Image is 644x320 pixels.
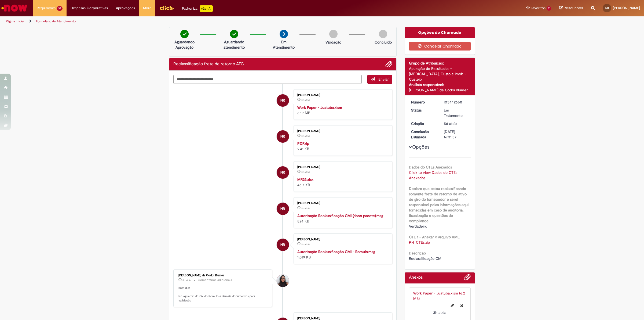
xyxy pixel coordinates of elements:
button: Enviar [367,75,392,84]
span: Verdadeiro [409,224,427,229]
span: NR [280,166,285,179]
small: Comentários adicionais [198,278,232,282]
a: PDF.zip [297,141,309,146]
div: [PERSON_NAME] [297,94,387,97]
span: Enviar [378,77,389,82]
span: 3h atrás [433,310,446,315]
dt: Conclusão Estimada [407,129,440,140]
span: 3h atrás [301,134,310,138]
button: Cancelar Chamado [409,42,471,51]
div: 6.19 MB [297,105,387,116]
span: 5d atrás [182,279,191,282]
b: CTE 1 - Anexar o arquivo XML [409,235,460,239]
span: 3h atrás [301,243,310,246]
div: Analista responsável: [409,82,471,87]
span: [PERSON_NAME] [613,6,640,10]
div: Opções do Chamado [405,27,475,38]
span: NR [280,94,285,107]
a: Work Paper - Juatuba.xlsm [297,105,342,110]
p: Aguardando Aprovação [171,39,197,50]
span: 7 [547,6,551,11]
div: 25/08/2025 08:05:55 [444,121,469,126]
div: Nathalia Fernanda Viana Rodrigues [277,203,289,215]
div: [PERSON_NAME] [297,202,387,205]
a: Work Paper - Juatuba.xlsm (6.2 MB) [413,291,465,301]
span: NR [605,6,609,10]
dt: Status [407,107,440,113]
b: Dados do CTEs Anexados [409,165,452,170]
div: [PERSON_NAME] de Godoi Blumer [178,274,268,277]
time: 29/08/2025 12:29:21 [301,170,310,174]
span: NR [280,130,285,143]
div: 9.41 KB [297,141,387,152]
button: Excluir Work Paper - Juatuba.xlsm [457,301,466,310]
p: Concluído [375,39,392,45]
div: Nathalia Fernanda Viana Rodrigues [277,130,289,143]
a: Formulário de Atendimento [36,19,76,23]
div: 824 KB [297,213,387,224]
img: click_logo_yellow_360x200.png [159,4,174,12]
div: [DATE] 16:31:37 [444,129,469,140]
img: check-circle-green.png [180,30,189,38]
img: check-circle-green.png [230,30,238,38]
div: R13442660 [444,99,469,105]
span: Reclassificação CMI [409,256,442,261]
button: Adicionar anexos [385,61,392,68]
p: Validação [325,39,341,45]
a: Rascunhos [559,6,583,11]
dt: Número [407,99,440,105]
span: More [143,5,151,11]
span: 3h atrás [301,170,310,174]
a: Página inicial [6,19,24,23]
time: 25/08/2025 11:28:23 [182,279,191,282]
h2: Reclassificação frete de retorno ATG Histórico de tíquete [173,62,244,67]
div: Padroniza [182,5,213,12]
div: [PERSON_NAME] [297,317,387,320]
h2: Anexos [409,275,423,280]
strong: Autorização Reclassificação CMI - Romulo.msg [297,249,375,254]
div: Nathalia Fernanda Viana Rodrigues [277,166,289,179]
img: img-circle-grey.png [329,30,338,38]
span: 3h atrás [301,207,310,210]
div: 46.7 KB [297,177,387,188]
a: Download de PH_CTEs.zip [409,240,430,245]
p: Bom dia! No aguardo do Ok do Romulo e demais documentos para validação [178,286,268,303]
span: Favoritos [531,5,546,11]
b: Declaro que estou reclassificando somente frete de retorno de ativo de giro do fornecedor e serei... [409,186,469,223]
time: 25/08/2025 08:05:55 [444,121,457,126]
time: 29/08/2025 12:29:57 [301,98,310,102]
img: ServiceNow [1,3,28,13]
span: NR [280,238,285,251]
textarea: Digite sua mensagem aqui... [173,75,362,84]
dt: Criação [407,121,440,126]
p: Em Atendimento [271,39,297,50]
div: [PERSON_NAME] [297,130,387,133]
div: [PERSON_NAME] [297,166,387,169]
strong: Autorização Reclassificação CMI (dono pacote).msg [297,213,383,218]
span: Aprovações [116,5,135,11]
a: MR22.xlsx [297,177,313,182]
span: NR [280,202,285,215]
div: [PERSON_NAME] [297,238,387,241]
a: Click to view Dados do CTEs Anexados [409,170,457,180]
button: Editar nome de arquivo Work Paper - Juatuba.xlsm [448,301,457,310]
div: Grupo de Atribuição: [409,60,471,66]
ul: Trilhas de página [4,16,425,26]
time: 29/08/2025 12:29:24 [301,134,310,138]
p: Aguardando atendimento [221,39,247,50]
div: [PERSON_NAME] de Godoi Blumer [409,87,471,93]
img: img-circle-grey.png [379,30,387,38]
time: 29/08/2025 12:29:57 [433,310,446,315]
span: 5d atrás [444,121,457,126]
span: 3h atrás [301,98,310,102]
time: 29/08/2025 12:29:18 [301,207,310,210]
div: Em Tratamento [444,107,469,118]
b: Descrição [409,251,426,256]
div: Nathalia Fernanda Viana Rodrigues [277,94,289,107]
span: 35 [57,6,63,11]
button: Adicionar anexos [464,274,471,283]
div: Maisa Franco De Godoi Blumer [277,275,289,287]
span: Despesas Corporativas [71,5,108,11]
